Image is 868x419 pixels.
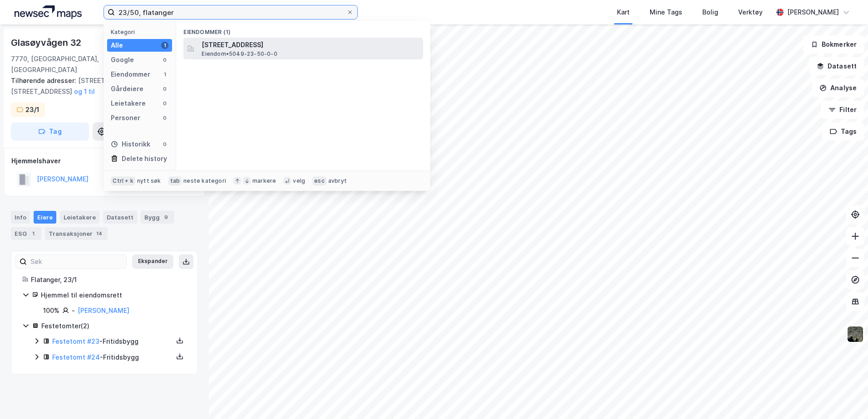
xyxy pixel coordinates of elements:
div: Hjemmelshaver [11,156,197,166]
div: Personer [111,112,140,123]
iframe: Chat Widget [823,375,868,419]
div: 0 [161,100,168,107]
a: Festetomt #24 [52,353,100,361]
div: esc [312,176,326,185]
div: Info [11,211,30,224]
div: Alle [111,40,123,51]
div: 0 [161,85,168,93]
div: Eiendommer [111,69,150,80]
input: Søk [27,255,126,268]
div: - Fritidsbygg [52,336,173,347]
div: Datasett [103,211,137,224]
span: [STREET_ADDRESS] [202,39,419,50]
span: Tilhørende adresser: [11,77,78,84]
div: Bygg [141,211,174,224]
div: 14 [94,229,104,238]
img: logo.a4113a55bc3d86da70a041830d287a7e.svg [15,5,82,19]
button: Filter [821,101,864,119]
button: Tag [11,122,89,141]
div: Kategori [111,29,172,35]
div: Festetomter ( 2 ) [41,321,187,331]
div: Google [111,54,134,65]
div: 0 [161,114,168,122]
div: 7770, [GEOGRAPHIC_DATA], [GEOGRAPHIC_DATA] [11,54,154,75]
div: 100% [43,305,59,316]
div: Historikk [111,139,150,150]
div: 23/1 [25,104,39,115]
div: Hjemmel til eiendomsrett [41,290,187,301]
button: Bokmerker [803,35,864,54]
a: [PERSON_NAME] [78,307,129,314]
div: [PERSON_NAME] [787,7,839,18]
div: Transaksjoner [45,227,108,240]
div: Mine Tags [650,7,682,18]
div: markere [252,177,276,185]
div: neste kategori [183,177,226,185]
div: 9 [162,213,171,222]
button: Datasett [809,57,864,75]
div: Eiendommer (1) [176,21,430,38]
div: Leietakere [111,98,146,109]
div: Gårdeiere [111,83,143,94]
span: Eiendom • 5049-23-50-0-0 [202,50,277,58]
div: Ctrl + k [111,176,135,185]
div: Delete history [122,153,167,164]
div: nytt søk [137,177,161,185]
div: 1 [29,229,38,238]
a: Festetomt #23 [52,337,99,345]
div: - Fritidsbygg [52,352,173,363]
img: 9k= [847,326,864,343]
div: Eiere [34,211,56,224]
div: Bolig [702,7,718,18]
div: Flatanger, 23/1 [31,274,187,285]
div: ESG [11,227,41,240]
div: 0 [161,141,168,148]
div: [STREET_ADDRESS], [STREET_ADDRESS] [11,75,191,97]
div: Kontrollprogram for chat [823,375,868,419]
div: 1 [161,71,168,78]
div: tab [168,176,182,185]
div: 1 [161,42,168,49]
button: Analyse [812,79,864,97]
div: Verktøy [738,7,763,18]
div: - [72,305,75,316]
div: velg [293,177,305,185]
div: Kart [617,7,630,18]
div: avbryt [328,177,347,185]
div: Leietakere [60,211,99,224]
input: Søk på adresse, matrikkel, gårdeiere, leietakere eller personer [115,5,346,19]
div: Glasøyvågen 32 [11,35,83,50]
button: Ekspander [132,254,173,269]
div: 0 [161,56,168,63]
button: Tags [822,122,864,141]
